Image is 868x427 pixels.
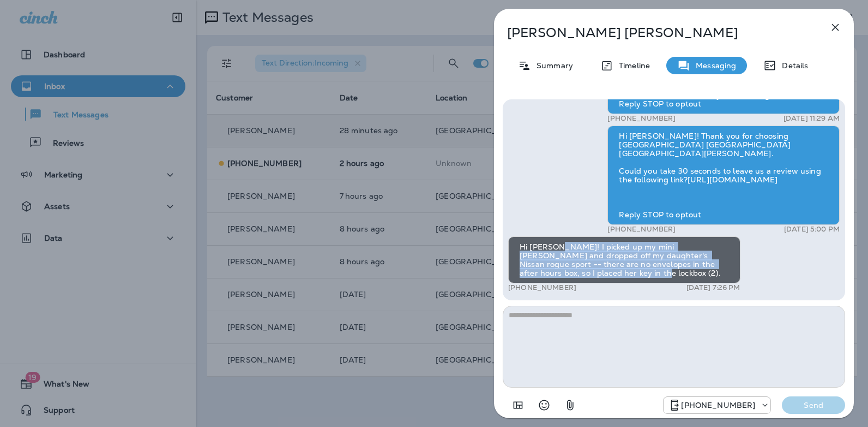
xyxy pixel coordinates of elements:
p: [PHONE_NUMBER] [607,114,676,123]
button: Select an emoji [533,394,555,416]
p: Timeline [613,61,650,70]
p: [PHONE_NUMBER] [508,283,576,292]
p: [PHONE_NUMBER] [681,401,755,410]
p: [PERSON_NAME] [PERSON_NAME] [507,25,805,40]
p: Details [776,61,808,70]
p: [PHONE_NUMBER] [607,225,676,234]
p: [DATE] 11:29 AM [783,114,840,123]
div: +1 (984) 409-9300 [664,399,770,412]
button: Add in a premade template [507,394,529,416]
p: Summary [531,61,573,70]
p: Messaging [690,61,736,70]
p: [DATE] 5:00 PM [784,225,840,234]
div: Hi [PERSON_NAME]! I picked up my mini [PERSON_NAME] and dropped off my daughter's Nissan rogue sp... [508,236,740,283]
p: [DATE] 7:26 PM [686,283,740,292]
div: Hi [PERSON_NAME]! Thank you for choosing [GEOGRAPHIC_DATA] [GEOGRAPHIC_DATA] [GEOGRAPHIC_DATA][PE... [607,126,840,225]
